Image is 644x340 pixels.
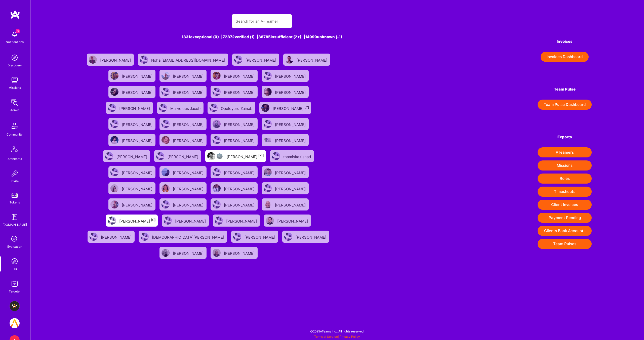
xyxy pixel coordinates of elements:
img: User Avatar [162,184,170,192]
div: [PERSON_NAME] [100,56,132,63]
img: guide book [10,212,20,222]
div: [PERSON_NAME] [101,233,133,240]
div: [PERSON_NAME] [296,233,327,240]
img: bell [10,29,20,39]
img: Invite [10,168,20,179]
img: User Avatar [141,233,149,241]
img: teamwork [10,75,20,85]
div: [PERSON_NAME] [224,249,256,256]
div: [PERSON_NAME] [224,201,256,208]
sup: [C] [151,218,156,222]
img: User Avatar [162,200,170,208]
img: User Avatar [264,136,272,144]
div: [PERSON_NAME] [168,153,199,159]
img: User Avatar [207,152,215,160]
img: User Avatar [213,200,221,208]
div: Community [7,132,23,137]
img: User Avatar [233,233,241,241]
div: [PERSON_NAME] [275,121,307,127]
div: [PERSON_NAME] [275,89,307,95]
img: User Avatar [213,72,221,80]
img: User Avatar [162,249,170,257]
div: [PERSON_NAME] [122,201,153,208]
div: [DOMAIN_NAME] [3,222,27,227]
div: [PERSON_NAME] [224,169,256,176]
img: User Avatar [159,104,167,112]
img: Skill Targeter [10,279,20,289]
div: © 2025 ATeams Inc., All rights reserved. [30,325,644,337]
img: User Avatar [213,88,221,96]
img: User Avatar [213,120,221,128]
img: User Avatar [108,104,116,112]
img: User Avatar [266,217,274,225]
img: User Avatar [140,56,148,64]
img: User Avatar [272,152,280,160]
div: [PERSON_NAME] [245,233,276,240]
img: logo [10,10,20,19]
img: User Avatar [213,136,221,144]
img: User Avatar [261,104,269,112]
div: [PERSON_NAME] [277,217,309,224]
div: [PERSON_NAME] [173,169,205,176]
img: User Avatar [164,217,172,225]
h4: Invoices [538,39,592,44]
button: Clients Bank Accounts [538,226,592,236]
div: [PERSON_NAME] [275,169,307,176]
div: Tokens [10,200,20,205]
div: [PERSON_NAME] [122,169,153,176]
span: 6 [16,29,20,33]
img: User Avatar [90,233,98,241]
img: User Avatar [162,168,170,176]
input: Search for an A-Teamer [236,15,288,28]
div: [PERSON_NAME] [122,137,153,143]
div: [PERSON_NAME] [224,72,256,79]
img: User Avatar [264,120,272,128]
button: Invoices Dashboard [541,52,589,62]
button: Missions [538,160,592,171]
img: admin teamwork [10,97,20,107]
button: Payment Pending [538,213,592,223]
button: Team Pulses [538,239,592,249]
img: User Avatar [264,88,272,96]
img: User Avatar [110,184,118,192]
img: User Avatar [264,72,272,80]
div: [PERSON_NAME] [119,105,151,111]
div: [PERSON_NAME] [224,137,256,143]
div: Evaluation [7,244,22,249]
div: Architects [8,156,22,161]
sup: [-1] [258,154,264,157]
button: Client Invoices [538,200,592,210]
img: User Avatar [110,120,118,128]
div: [PERSON_NAME] [122,72,153,79]
img: User Avatar [110,72,118,80]
img: BuildTeam [10,301,20,311]
div: [PERSON_NAME] [224,89,256,95]
img: User Avatar [213,249,221,257]
img: Community [9,120,21,132]
div: [DEMOGRAPHIC_DATA][PERSON_NAME] [152,233,225,240]
div: [PERSON_NAME] [173,201,205,208]
img: User Avatar [264,184,272,192]
img: User Avatar [234,56,242,64]
img: User Avatar [110,200,118,208]
div: [PERSON_NAME] [273,105,309,111]
img: User Avatar [110,88,118,96]
img: User Avatar [162,120,170,128]
div: DB [13,266,17,272]
button: Timesheets [538,187,592,197]
img: Admin Search [10,256,20,266]
div: Targeter [9,289,21,294]
button: Roles [538,174,592,184]
i: icon SelectionTeam [10,234,19,244]
img: User Avatar [215,217,223,225]
h4: Team Pulse [538,87,592,92]
img: User Avatar [162,88,170,96]
div: Notifications [6,39,24,45]
sup: [C] [304,105,309,109]
img: Architects [9,144,21,156]
div: [PERSON_NAME] [224,185,256,192]
button: Team Pulse Dashboard [538,100,592,110]
img: User Avatar [110,168,118,176]
div: [PERSON_NAME] [175,217,207,224]
div: [PERSON_NAME] [246,56,277,63]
